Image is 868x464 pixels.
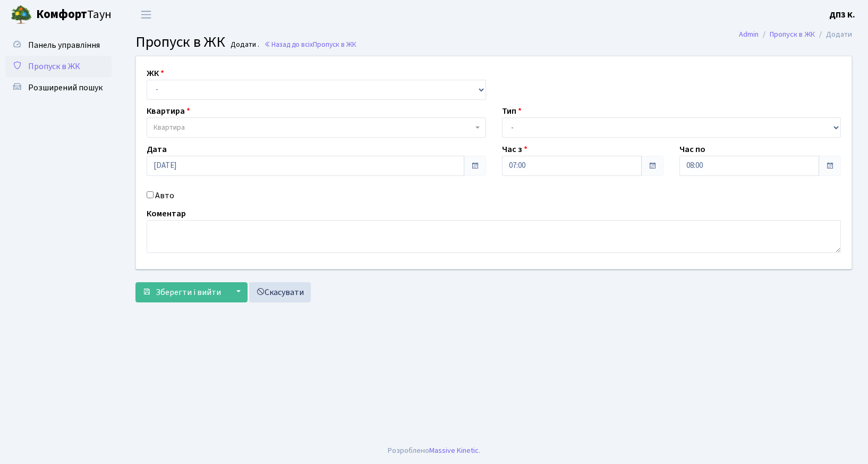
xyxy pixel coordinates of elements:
a: Скасувати [249,282,311,302]
span: Зберегти і вийти [156,286,221,298]
label: Квартира [147,105,190,117]
b: ДП3 К. [829,9,855,21]
a: Пропуск в ЖК [770,29,815,40]
span: Панель управління [28,39,100,51]
span: Пропуск в ЖК [135,31,225,53]
a: Назад до всіхПропуск в ЖК [264,39,356,49]
span: Пропуск в ЖК [313,39,356,49]
span: Таун [36,6,112,24]
img: logo.png [11,4,32,26]
div: Розроблено . [388,445,480,457]
label: ЖК [147,67,164,80]
label: Тип [502,105,522,117]
li: Додати [815,29,852,40]
a: Панель управління [5,35,112,56]
b: Комфорт [36,6,87,23]
label: Коментар [147,207,186,220]
a: Пропуск в ЖК [5,56,112,77]
span: Пропуск в ЖК [28,61,80,72]
span: Квартира [154,122,185,133]
label: Час з [502,143,527,156]
button: Зберегти і вийти [135,282,228,302]
a: Admin [739,29,759,40]
span: Розширений пошук [28,82,103,94]
a: Massive Kinetic [429,445,479,456]
a: ДП3 К. [829,9,855,21]
label: Дата [147,143,167,156]
small: Додати . [228,40,259,49]
label: Час по [679,143,705,156]
button: Переключити навігацію [133,6,159,23]
a: Розширений пошук [5,77,112,98]
nav: breadcrumb [723,23,868,46]
label: Авто [155,189,174,202]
